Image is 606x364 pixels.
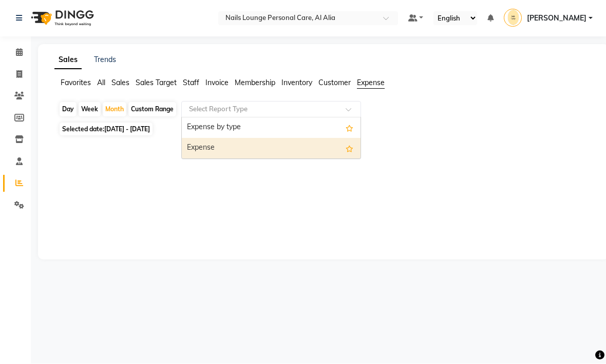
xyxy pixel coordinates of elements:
div: Expense [182,138,361,159]
span: Membership [235,78,275,88]
span: Add this report to Favorites List [346,143,353,155]
div: Month [103,103,126,117]
div: Expense by type [182,118,361,138]
span: Expense [357,78,385,88]
div: Day [60,103,77,117]
div: Custom Range [128,103,176,117]
img: logo [26,4,97,33]
span: [PERSON_NAME] [527,13,586,24]
span: Selected date: [60,123,153,136]
span: Inventory [281,78,312,88]
span: Staff [183,78,199,88]
span: Sales [111,78,129,88]
div: Week [79,103,101,117]
span: All [97,78,105,88]
span: Sales Target [136,78,177,88]
span: Add this report to Favorites List [346,122,353,134]
a: Trends [94,55,116,65]
span: Invoice [205,78,229,88]
span: Favorites [61,78,91,88]
ng-dropdown-panel: Options list [181,117,361,159]
span: Customer [318,78,351,88]
a: Sales [54,51,82,70]
span: [DATE] - [DATE] [104,126,150,133]
img: Sima [504,9,522,27]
